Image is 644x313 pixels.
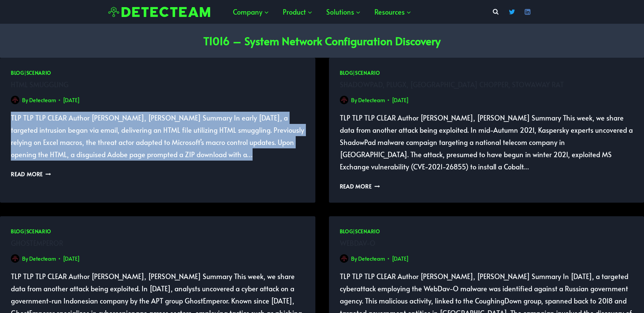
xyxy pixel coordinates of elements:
[11,238,63,248] a: GhostEmperor
[521,5,534,19] a: Linkedin
[340,228,380,235] span: |
[63,95,80,105] time: [DATE]
[358,96,385,104] a: Detecteam
[26,70,52,76] a: Scenario
[505,5,519,19] a: Twitter
[11,80,69,89] a: HTML Smuggling
[490,6,502,18] button: View Search Form
[11,96,19,104] a: Author image
[358,255,385,262] a: Detecteam
[203,33,441,49] h1: T1016 – System Network Configuration Discovery
[29,255,56,262] a: Detecteam
[340,96,348,104] img: Avatar photo
[340,228,353,235] a: Blog
[11,254,19,263] a: Author image
[340,70,353,76] a: Blog
[351,95,357,105] span: By
[340,254,348,263] img: Avatar photo
[355,228,380,235] a: Scenario
[340,238,375,248] a: WebDav-O
[29,96,56,104] a: Detecteam
[226,2,418,22] nav: Primary
[340,254,348,263] a: Author image
[226,2,276,22] button: Child menu of Company
[392,254,409,263] time: [DATE]
[368,2,418,22] button: Child menu of Resources
[11,228,24,235] a: Blog
[11,70,51,76] span: |
[11,70,24,76] a: Blog
[340,70,380,76] span: |
[22,254,28,263] span: By
[11,228,51,235] span: |
[340,96,348,104] a: Author image
[340,112,633,173] p: TLP TLP TLP CLEAR Author [PERSON_NAME], [PERSON_NAME] Summary This week, we share data from anoth...
[276,2,319,22] button: Child menu of Product
[340,80,564,89] a: Shadowpad, PlugX, [GEOGRAPHIC_DATA] Chopper, Stowaway RAT
[11,254,19,263] img: Avatar photo
[351,254,357,263] span: By
[22,95,28,105] span: By
[11,96,19,104] img: Avatar photo
[108,7,210,17] img: Detecteam
[319,2,368,22] button: Child menu of Solutions
[11,170,51,178] a: Read More
[340,182,380,190] a: Read More
[392,95,409,105] time: [DATE]
[63,254,80,263] time: [DATE]
[355,70,380,76] a: Scenario
[11,112,305,161] p: TLP TLP TLP CLEAR Author [PERSON_NAME], [PERSON_NAME] Summary In early [DATE], a targeted intrusi...
[26,228,52,235] a: Scenario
